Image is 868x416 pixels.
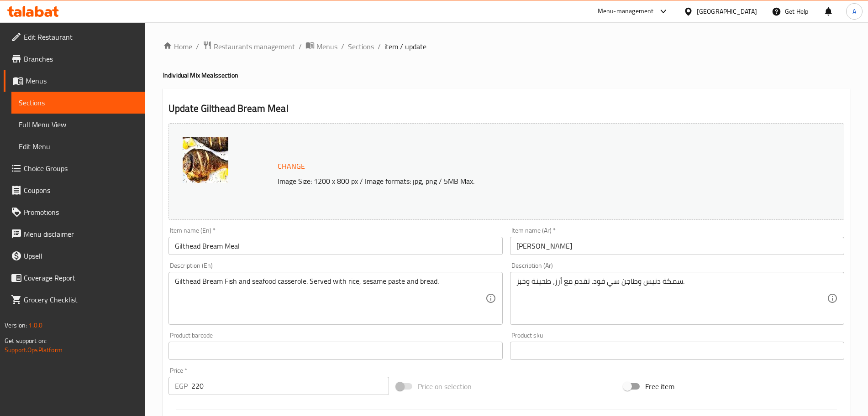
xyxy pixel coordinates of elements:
[418,381,472,392] span: Price on selection
[4,267,145,289] a: Coverage Report
[384,41,426,52] span: item / update
[645,381,674,392] span: Free item
[11,114,145,135] a: Full Menu View
[11,92,145,114] a: Sections
[24,163,137,174] span: Choice Groups
[4,70,145,92] a: Menus
[24,185,137,196] span: Coupons
[163,41,850,52] nav: breadcrumb
[175,277,485,320] textarea: Gilthead Bream Fish and seafood casserole. Served with rice, sesame paste and bread.
[5,335,47,347] span: Get support on:
[168,342,503,360] input: Please enter product barcode
[24,207,137,218] span: Promotions
[378,41,381,52] li: /
[4,289,145,311] a: Grocery Checklist
[19,141,137,152] span: Edit Menu
[697,6,757,16] div: [GEOGRAPHIC_DATA]
[5,344,63,356] a: Support.OpsPlatform
[4,201,145,223] a: Promotions
[24,53,137,64] span: Branches
[24,294,137,305] span: Grocery Checklist
[19,97,137,108] span: Sections
[4,26,145,48] a: Edit Restaurant
[516,277,827,320] textarea: سمكة دنيس وطاجن سي فود. تقدم مع أرز، طحينة وخبز.
[24,31,137,42] span: Edit Restaurant
[28,319,42,331] span: 1.0.0
[510,342,844,360] input: Please enter product sku
[598,6,654,17] div: Menu-management
[4,179,145,201] a: Coupons
[191,377,389,395] input: Please enter price
[4,245,145,267] a: Upsell
[24,272,137,283] span: Coverage Report
[203,41,295,52] a: Restaurants management
[175,380,188,391] p: EGP
[168,237,503,255] input: Enter name En
[214,41,295,52] span: Restaurants management
[4,157,145,179] a: Choice Groups
[278,160,305,173] span: Change
[163,41,192,52] a: Home
[168,102,844,115] h2: Update Gilthead Bream Meal
[852,6,856,16] span: A
[5,319,27,331] span: Version:
[24,229,137,239] span: Menu disclaimer
[348,41,374,52] a: Sections
[26,75,137,86] span: Menus
[274,157,309,176] button: Change
[4,48,145,70] a: Branches
[196,41,199,52] li: /
[4,223,145,245] a: Menu disclaimer
[510,237,844,255] input: Enter name Ar
[316,41,337,52] span: Menus
[274,176,760,187] p: Image Size: 1200 x 800 px / Image formats: jpg, png / 5MB Max.
[19,119,137,130] span: Full Menu View
[11,135,145,157] a: Edit Menu
[299,41,302,52] li: /
[341,41,344,52] li: /
[305,41,337,52] a: Menus
[24,250,137,261] span: Upsell
[183,137,228,183] img: %D8%AF%D9%86%D9%8A%D8%B3638632569354731994.jpg
[163,71,850,80] h4: Individual Mix Meals section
